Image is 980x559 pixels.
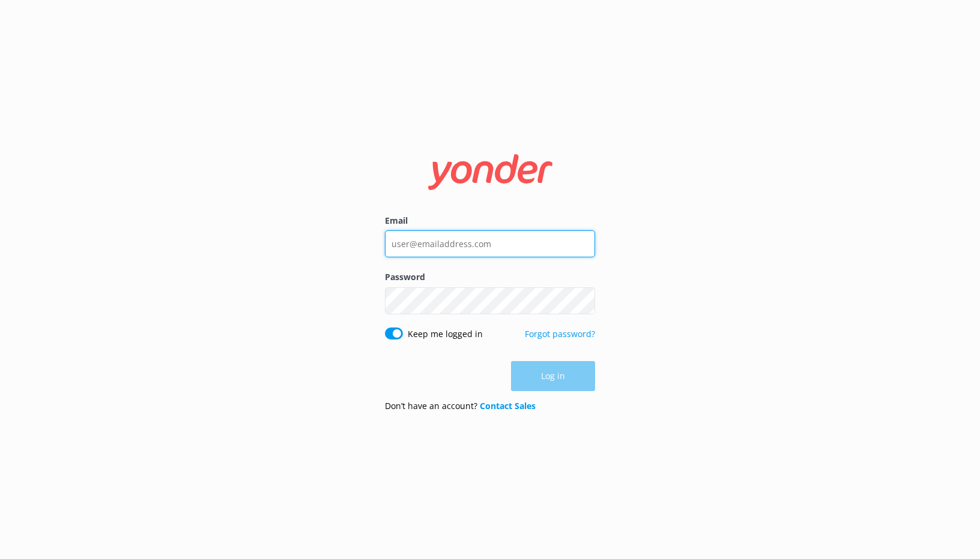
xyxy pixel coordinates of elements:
[385,214,595,227] label: Email
[385,230,595,257] input: user@emailaddress.com
[525,328,595,339] a: Forgot password?
[480,400,536,411] a: Contact Sales
[408,327,483,341] label: Keep me logged in
[385,399,536,413] p: Don’t have an account?
[385,271,595,284] label: Password
[571,288,595,312] button: Show password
